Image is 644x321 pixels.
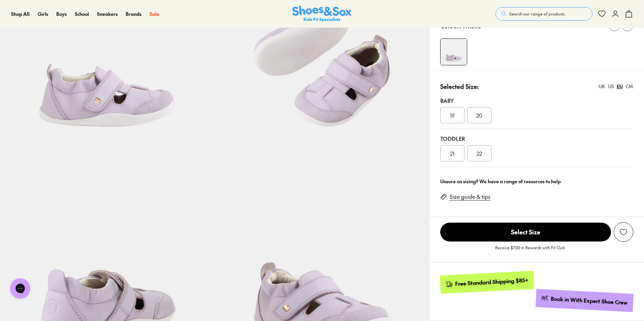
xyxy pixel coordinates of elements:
[617,83,623,90] div: EU
[495,245,565,257] p: Receive $7.00 in Rewards with Fit Club
[551,295,628,307] div: Book in With Expert Shoe Crew
[440,223,611,242] span: Select Size
[599,83,605,90] div: UK
[450,111,455,119] span: 19
[440,178,633,185] div: Unsure on sizing? We have a range of resources to help
[455,276,528,287] div: Free Standard Shipping $85+
[441,39,467,65] img: 4-551586_1
[450,149,454,157] span: 21
[440,134,633,142] div: Toddler
[509,11,565,17] span: Search our range of products
[440,82,479,91] p: Selected Size:
[97,10,118,18] a: Sneakers
[75,10,89,18] a: School
[11,10,30,18] a: Shop All
[476,111,482,119] span: 20
[440,222,611,242] button: Select Size
[450,193,490,200] a: Size guide & tips
[625,83,633,90] div: CM
[126,10,141,18] a: Brands
[477,149,482,157] span: 22
[536,289,634,312] a: Book in With Expert Shoe Crew
[608,83,614,90] div: US
[292,6,352,22] img: SNS_Logo_Responsive.svg
[38,10,48,18] a: Girls
[440,96,633,104] div: Baby
[495,7,592,21] button: Search our range of products
[614,222,633,242] button: Add to Wishlist
[56,10,67,18] a: Boys
[292,6,352,22] a: Shoes & Sox
[440,271,534,294] a: Free Standard Shipping $85+
[7,276,34,301] iframe: Gorgias live chat messenger
[150,10,159,18] a: Sale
